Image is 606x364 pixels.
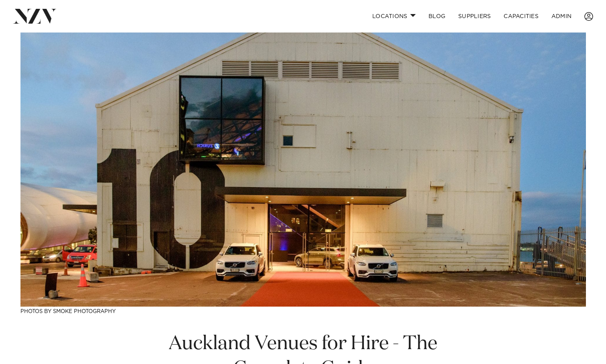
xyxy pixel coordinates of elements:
a: Photos by Smoke Photography [20,309,116,314]
a: ADMIN [545,8,578,25]
a: Capacities [497,8,545,25]
a: SUPPLIERS [452,8,497,25]
img: nzv-logo.png [13,9,57,23]
a: Locations [366,8,422,25]
a: BLOG [422,8,452,25]
img: Auckland Venues for Hire - The Complete Guide [20,33,586,307]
